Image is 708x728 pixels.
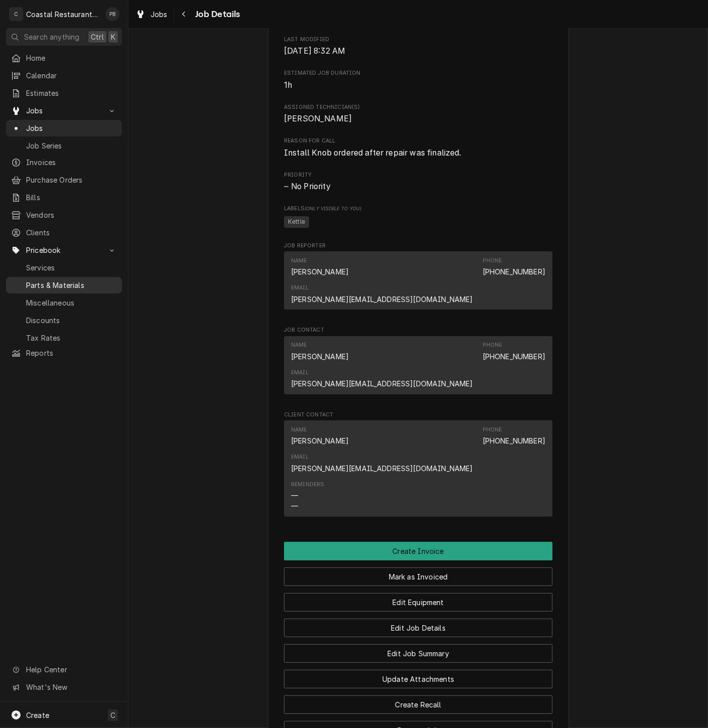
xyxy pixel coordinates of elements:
div: Contact [284,420,552,516]
div: [PERSON_NAME] [291,435,349,446]
a: Job Series [6,137,122,154]
span: Job Series [26,140,117,151]
span: Kettle [284,216,309,228]
a: Go to What's New [6,679,122,695]
a: Go to Jobs [6,102,122,119]
div: Phone [483,341,545,361]
span: [object Object] [284,215,552,230]
div: Contact [284,251,552,310]
a: Go to Pricebook [6,242,122,258]
span: Job Details [192,8,240,21]
div: [PERSON_NAME] [291,266,349,277]
div: Email [291,369,473,389]
div: C [9,7,23,21]
span: (Only Visible to You) [305,206,361,211]
a: Go to Help Center [6,661,122,678]
span: Estimates [26,88,117,98]
span: Assigned Technician(s) [284,113,552,125]
div: Name [291,341,307,349]
a: [PHONE_NUMBER] [483,267,545,276]
div: Phone [483,426,502,434]
div: Reason For Call [284,137,552,159]
span: [PERSON_NAME] [284,114,352,123]
div: [PERSON_NAME] [291,351,349,362]
div: Priority [284,171,552,193]
span: Search anything [24,32,79,42]
a: Jobs [131,6,172,23]
div: Email [291,284,473,304]
div: Email [291,453,309,461]
div: No Priority [284,181,552,193]
div: Button Group Row [284,688,552,714]
span: Vendors [26,210,117,220]
span: Bills [26,192,117,203]
span: Job Contact [284,326,552,334]
a: [PERSON_NAME][EMAIL_ADDRESS][DOMAIN_NAME] [291,295,473,304]
div: Name [291,257,349,277]
span: Priority [284,171,552,179]
span: Labels [284,205,552,213]
span: Estimated Job Duration [284,79,552,91]
a: Calendar [6,67,122,84]
div: Client Contact List [284,420,552,521]
span: Priority [284,181,552,193]
span: Calendar [26,70,117,81]
div: Name [291,341,349,361]
div: Job Reporter [284,242,552,314]
span: Pricebook [26,245,102,255]
div: PB [105,7,119,21]
div: Job Contact List [284,336,552,399]
span: Discounts [26,315,117,326]
span: Purchase Orders [26,175,117,185]
span: Clients [26,227,117,238]
div: Email [291,369,309,377]
div: Reminders [291,481,324,511]
span: Client Contact [284,411,552,419]
button: Create Invoice [284,542,552,560]
div: Client Contact [284,411,552,521]
span: Last Modified [284,36,552,44]
div: Assigned Technician(s) [284,103,552,125]
a: Jobs [6,120,122,136]
span: Home [26,53,117,63]
span: Miscellaneous [26,298,117,308]
div: Email [291,453,473,473]
button: Search anythingCtrlK [6,28,122,46]
span: Jobs [26,123,117,133]
div: Phone [483,426,545,446]
div: Name [291,426,349,446]
a: [PERSON_NAME][EMAIL_ADDRESS][DOMAIN_NAME] [291,379,473,388]
a: Invoices [6,154,122,171]
span: Services [26,262,117,273]
div: Name [291,426,307,434]
a: [PHONE_NUMBER] [483,352,545,361]
span: Create [26,711,49,719]
div: Contact [284,336,552,394]
div: Button Group Row [284,612,552,637]
button: Mark as Invoiced [284,567,552,586]
a: Discounts [6,312,122,329]
button: Edit Job Summary [284,644,552,663]
span: Reason For Call [284,147,552,159]
a: Vendors [6,207,122,223]
span: Estimated Job Duration [284,69,552,77]
div: Button Group Row [284,542,552,560]
div: Name [291,257,307,265]
span: Last Modified [284,45,552,57]
div: Phone [483,257,545,277]
span: What's New [26,682,116,692]
div: Coastal Restaurant Repair [26,9,100,20]
button: Navigate back [176,6,192,22]
button: Edit Job Details [284,619,552,637]
button: Edit Equipment [284,593,552,612]
div: Job Contact [284,326,552,398]
a: [PHONE_NUMBER] [483,436,545,445]
span: Job Reporter [284,242,552,250]
a: Clients [6,224,122,241]
span: [DATE] 8:32 AM [284,46,345,56]
a: Estimates [6,85,122,101]
a: [PERSON_NAME][EMAIL_ADDRESS][DOMAIN_NAME] [291,464,473,473]
div: [object Object] [284,205,552,229]
div: Job Reporter List [284,251,552,314]
div: Button Group Row [284,560,552,586]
